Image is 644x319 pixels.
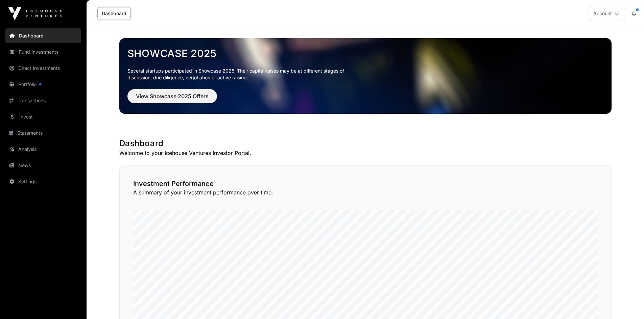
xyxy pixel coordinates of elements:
span: View Showcase 2025 Offers [136,92,209,100]
p: Welcome to your Icehouse Ventures Investor Portal. [119,149,612,157]
a: Invest [5,109,81,124]
a: News [5,158,81,173]
a: Showcase 2025 [127,47,603,59]
img: Icehouse Ventures Logo [8,7,62,20]
a: Dashboard [5,28,81,43]
a: Transactions [5,93,81,108]
p: Several startups participated in Showcase 2025. Their capital raises may be at different stages o... [127,68,355,81]
p: A summary of your investment performance over time. [133,188,598,196]
a: Analysis [5,142,81,157]
a: Direct Investments [5,61,81,76]
h1: Dashboard [119,138,612,149]
a: Statements [5,126,81,140]
a: Settings [5,174,81,189]
h2: Investment Performance [133,179,598,188]
img: Showcase 2025 [119,38,612,114]
button: View Showcase 2025 Offers [127,89,217,103]
a: Portfolio [5,77,81,92]
a: Dashboard [97,7,131,20]
a: View Showcase 2025 Offers [127,96,217,103]
a: Fund Investments [5,45,81,59]
button: Account [589,7,625,20]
